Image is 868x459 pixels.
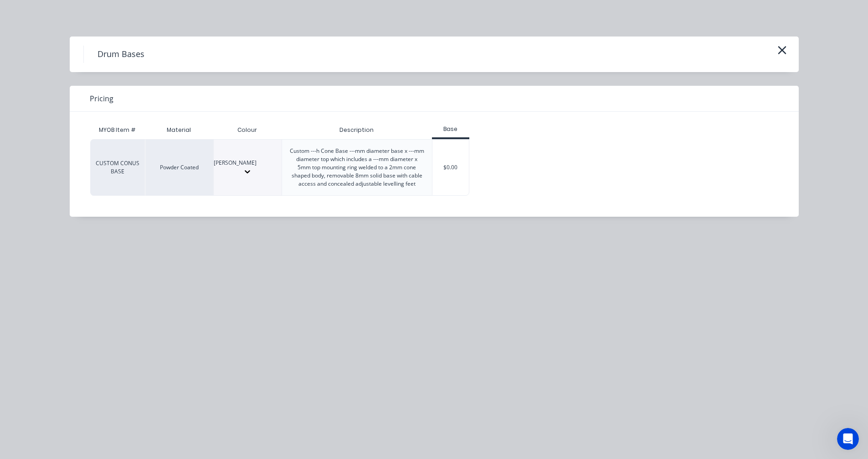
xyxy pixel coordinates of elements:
h4: Drum Bases [83,46,158,63]
div: Colour [213,121,282,139]
iframe: Intercom live chat [837,428,859,450]
div: Material [145,121,213,139]
div: MYOB Item # [90,121,145,139]
div: Description [332,119,381,141]
div: Powder Coated [145,139,213,196]
div: $0.00 [432,140,469,195]
div: Custom ---h Cone Base ---mm diameter base x ---mm diameter top which includes a ---mm diameter x ... [289,147,425,188]
div: Base [432,125,470,133]
span: Pricing [90,93,113,104]
div: CUSTOM CONUS BASE [90,139,145,196]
